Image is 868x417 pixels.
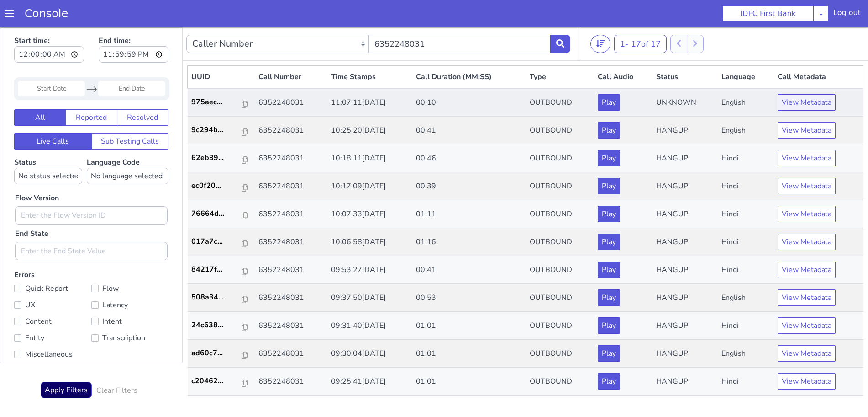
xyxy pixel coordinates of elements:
[718,173,774,201] td: Hindi
[91,304,168,317] label: Transcription
[412,257,526,284] td: 00:53
[15,179,168,197] input: Enter the Flow Version ID
[15,165,59,176] label: Flow Version
[598,95,620,111] button: Play
[15,201,48,212] label: End State
[718,201,774,229] td: Hindi
[255,89,327,117] td: 6352248031
[255,284,327,312] td: 6352248031
[191,97,242,108] p: 9c294b...
[598,346,620,362] button: Play
[652,145,717,173] td: HANGUP
[191,153,252,164] a: ec0f20...
[14,7,79,20] a: Console
[255,340,327,368] td: 6352248031
[91,288,168,300] label: Intent
[91,106,169,122] button: Sub Testing Calls
[652,117,717,145] td: HANGUP
[191,125,252,136] a: 62eb39...
[91,271,168,284] label: Latency
[327,89,412,117] td: 10:25:20[DATE]
[98,53,165,69] input: End Date
[598,262,620,278] button: Play
[718,312,774,340] td: English
[14,140,82,157] select: Status
[774,38,863,61] th: Call Metadata
[191,264,252,275] a: 508a34...
[778,95,836,111] button: View Metadata
[833,7,861,22] div: Log out
[631,11,661,22] span: 17 of 17
[598,318,620,334] button: Play
[255,257,327,284] td: 6352248031
[191,348,242,359] p: c20462...
[652,368,717,396] td: HANGUP
[722,5,814,22] button: IDFC First Bank
[412,229,526,257] td: 00:41
[598,150,620,167] button: Play
[327,284,412,312] td: 09:31:40[DATE]
[368,7,551,26] input: Enter the Caller Number
[652,201,717,229] td: HANGUP
[718,145,774,173] td: Hindi
[412,61,526,89] td: 00:10
[14,304,91,317] label: Entity
[255,173,327,201] td: 6352248031
[14,5,84,38] label: Start time:
[778,150,836,167] button: View Metadata
[526,257,594,284] td: OUTBOUND
[15,214,168,233] input: Enter the End State Value
[652,340,717,368] td: HANGUP
[778,67,836,83] button: View Metadata
[594,38,653,61] th: Call Audio
[191,208,252,219] a: 017a7c...
[14,288,91,300] label: Content
[652,89,717,117] td: HANGUP
[191,292,242,303] p: 24c638...
[598,206,620,223] button: Play
[255,229,327,257] td: 6352248031
[327,145,412,173] td: 10:17:09[DATE]
[718,284,774,312] td: Hindi
[652,284,717,312] td: HANGUP
[412,368,526,396] td: 00:58
[191,153,242,164] p: ec0f20...
[652,173,717,201] td: HANGUP
[526,117,594,145] td: OUTBOUND
[191,320,242,331] p: ad60c7...
[652,38,717,61] th: Status
[255,201,327,229] td: 6352248031
[652,257,717,284] td: HANGUP
[255,117,327,145] td: 6352248031
[191,320,252,331] a: ad60c7...
[526,145,594,173] td: OUTBOUND
[652,229,717,257] td: HANGUP
[117,82,168,98] button: Resolved
[718,368,774,396] td: Hindi
[778,234,836,251] button: View Metadata
[18,53,85,69] input: Start Date
[14,130,82,157] label: Status
[191,69,242,80] p: 975aec...
[652,312,717,340] td: HANGUP
[327,229,412,257] td: 09:53:27[DATE]
[327,38,412,61] th: Time Stamps
[412,312,526,340] td: 01:01
[191,181,252,192] a: 76664d...
[412,284,526,312] td: 01:01
[327,257,412,284] td: 09:37:50[DATE]
[191,236,242,247] p: 84217f...
[96,359,137,368] h6: Clear Filters
[718,89,774,117] td: English
[526,368,594,396] td: OUTBOUND
[526,201,594,229] td: OUTBOUND
[14,255,91,267] label: Quick Report
[191,97,252,108] a: 9c294b...
[191,181,242,192] p: 76664d...
[778,123,836,139] button: View Metadata
[526,89,594,117] td: OUTBOUND
[188,38,255,61] th: UUID
[191,264,242,275] p: 508a34...
[14,106,92,122] button: Live Calls
[412,173,526,201] td: 01:11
